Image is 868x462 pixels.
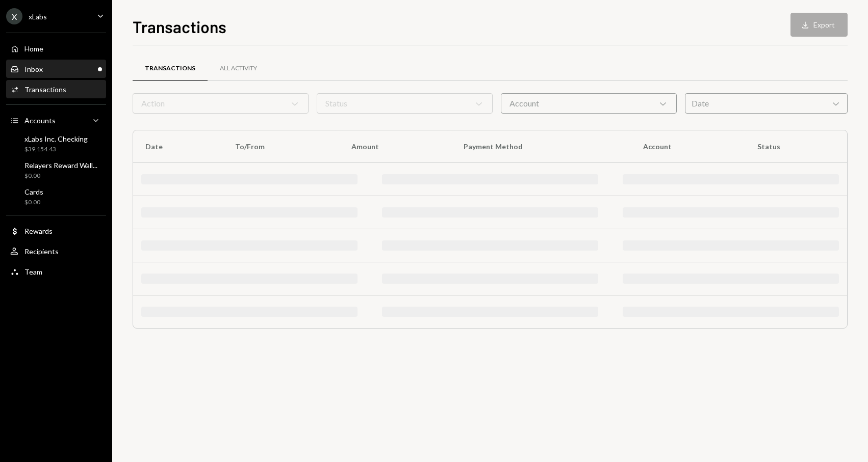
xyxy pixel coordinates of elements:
div: Recipients [24,247,59,256]
div: Date [685,93,848,114]
a: Transactions [6,80,106,98]
div: Cards [24,187,43,196]
div: Inbox [24,65,43,73]
a: Team [6,262,106,281]
a: Transactions [133,56,208,81]
div: $39,154.43 [24,145,88,154]
th: Date [133,130,223,163]
a: Cards$0.00 [6,184,106,209]
div: Home [24,44,43,53]
h1: Transactions [133,16,226,37]
a: Inbox [6,60,106,78]
a: Accounts [6,111,106,129]
th: Account [631,130,745,163]
div: Transactions [145,64,195,73]
div: Account [501,93,677,114]
div: Team [24,267,42,276]
a: Rewards [6,222,106,240]
div: Rewards [24,227,53,235]
a: xLabs Inc. Checking$39,154.43 [6,131,106,156]
div: Relayers Reward Wall... [24,161,97,170]
div: Transactions [24,85,66,94]
a: Recipients [6,242,106,260]
a: Relayers Reward Wall...$0.00 [6,158,106,182]
th: Status [745,130,847,163]
div: xLabs Inc. Checking [24,134,88,143]
div: $0.00 [24,172,97,180]
th: To/From [223,130,339,163]
th: Payment Method [451,130,631,163]
div: Accounts [24,116,56,125]
a: All Activity [208,56,269,81]
div: xLabs [29,12,47,21]
th: Amount [339,130,451,163]
div: X [6,8,22,24]
div: All Activity [220,64,257,73]
div: $0.00 [24,198,43,207]
a: Home [6,39,106,58]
